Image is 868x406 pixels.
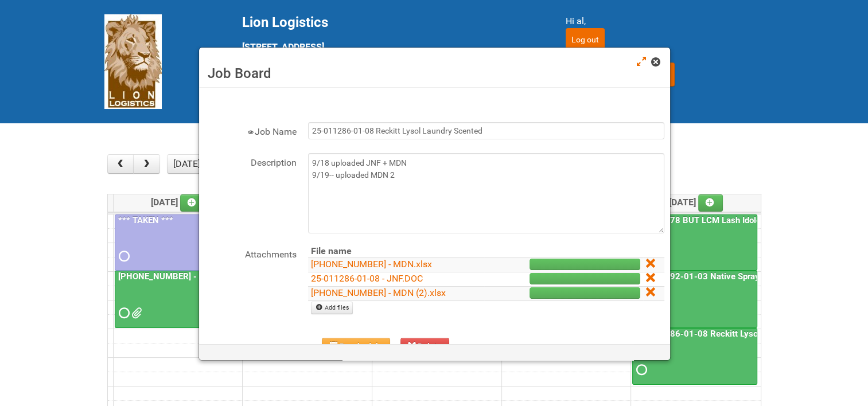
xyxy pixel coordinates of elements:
span: Lion Logistics [242,14,328,30]
button: [DATE] [167,154,206,174]
a: [PHONE_NUMBER] - MDN.xlsx [311,259,432,270]
a: [PHONE_NUMBER] - Naked Reformulation [116,271,282,282]
a: 25-047392-01-03 Native Spray Rapid Response [633,271,826,282]
span: Requested [636,366,644,374]
a: 25-011286-01-08 - JNF.DOC [311,273,423,284]
span: MDN - 25-055556-01 (2).xlsx MDN - 25-055556-01.xlsx JNF - 25-055556-01.doc [131,309,139,317]
span: [DATE] [669,197,723,208]
span: Requested [119,309,127,317]
label: Attachments [205,245,297,261]
th: File name [308,245,484,258]
button: Delete [400,338,450,355]
a: 25-011286-01-08 Reckitt Lysol Laundry Scented - BLINDING (hold slot) [632,328,757,385]
label: Description [205,153,297,170]
a: 25-058978 BUT LCM Lash Idole US / Retest [632,214,757,271]
button: Reschedule [322,338,390,355]
span: [DATE] [151,197,205,208]
a: Add an event [180,194,205,212]
h3: Job Board [208,65,661,82]
a: Add files [311,302,353,314]
textarea: 9/18 uploaded JNF + MDN 9/19-- uploaded MDN 2 [308,153,664,233]
div: [STREET_ADDRESS] [GEOGRAPHIC_DATA] tel: [PHONE_NUMBER] [242,14,537,96]
input: Log out [566,28,605,51]
a: 25-047392-01-03 Native Spray Rapid Response [632,271,757,327]
label: Job Name [205,122,297,139]
a: Add an event [698,194,723,212]
a: 25-058978 BUT LCM Lash Idole US / Retest [633,215,809,225]
span: Requested [119,252,127,260]
a: [PHONE_NUMBER] - MDN (2).xlsx [311,287,446,298]
div: Hi al, [566,14,764,28]
img: Lion Logistics [104,14,162,109]
a: Lion Logistics [104,56,162,67]
a: [PHONE_NUMBER] - Naked Reformulation [115,271,239,327]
